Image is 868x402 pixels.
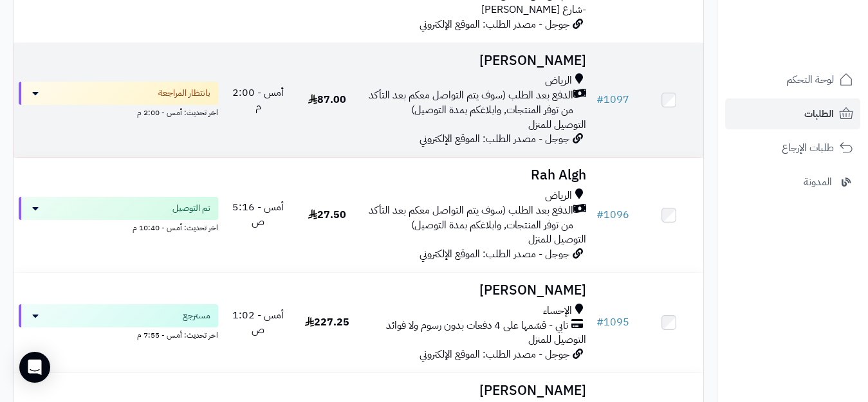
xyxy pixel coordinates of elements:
[543,304,572,318] span: الإحساء
[725,98,860,129] a: الطلبات
[596,207,629,223] a: #1096
[19,220,218,233] div: اخر تحديث: أمس - 10:40 م
[780,10,856,37] img: logo-2.png
[158,87,210,100] span: بانتظار المراجعة
[596,207,604,223] span: #
[305,315,349,330] span: 227.25
[367,168,586,183] h3: Rah Algh
[725,64,860,95] a: لوحة التحكم
[367,383,586,398] h3: [PERSON_NAME]
[596,315,629,330] a: #1095
[420,131,569,147] span: جوجل - مصدر الطلب: الموقع الإلكتروني
[725,132,860,163] a: طلبات الإرجاع
[232,199,284,230] span: أمس - 5:16 ص
[545,188,572,203] span: الرياض
[528,117,586,132] span: التوصيل للمنزل
[782,139,834,157] span: طلبات الإرجاع
[19,352,50,383] div: Open Intercom Messenger
[367,53,586,68] h3: [PERSON_NAME]
[804,173,832,191] span: المدونة
[19,105,218,118] div: اخر تحديث: أمس - 2:00 م
[545,73,572,88] span: الرياض
[367,88,573,118] span: الدفع بعد الطلب (سوف يتم التواصل معكم بعد التأكد من توفر المنتجات, وابلاغكم بمدة التوصيل)
[420,17,569,32] span: جوجل - مصدر الطلب: الموقع الإلكتروني
[596,92,604,107] span: #
[528,332,586,347] span: التوصيل للمنزل
[19,327,218,341] div: اخر تحديث: أمس - 7:55 م
[367,203,573,233] span: الدفع بعد الطلب (سوف يتم التواصل معكم بعد التأكد من توفر المنتجات, وابلاغكم بمدة التوصيل)
[308,207,346,223] span: 27.50
[232,307,284,338] span: أمس - 1:02 ص
[725,167,860,197] a: المدونة
[420,246,569,262] span: جوجل - مصدر الطلب: الموقع الإلكتروني
[308,92,346,107] span: 87.00
[386,318,568,333] span: تابي - قسّمها على 4 دفعات بدون رسوم ولا فوائد
[528,232,586,247] span: التوصيل للمنزل
[420,347,569,362] span: جوجل - مصدر الطلب: الموقع الإلكتروني
[596,92,629,107] a: #1097
[596,315,604,330] span: #
[232,85,284,115] span: أمس - 2:00 م
[183,309,210,322] span: مسترجع
[172,202,210,215] span: تم التوصيل
[804,105,834,123] span: الطلبات
[786,71,834,89] span: لوحة التحكم
[367,283,586,298] h3: [PERSON_NAME]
